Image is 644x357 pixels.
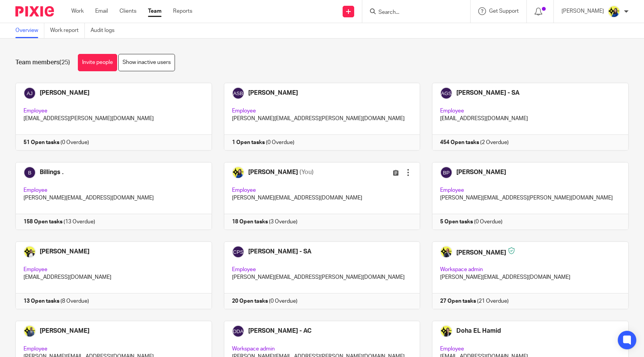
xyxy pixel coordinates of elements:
img: Bobo-Starbridge%201.jpg [608,5,620,18]
a: Invite people [78,54,117,71]
a: Email [95,7,108,15]
h1: Team members [15,59,70,67]
a: Overview [15,23,44,38]
p: [PERSON_NAME] [562,7,604,15]
img: Pixie [15,6,54,17]
a: Team [148,7,161,15]
a: Clients [119,7,136,15]
a: Show inactive users [118,54,175,71]
a: Audit logs [91,23,120,38]
a: Reports [173,7,192,15]
span: (25) [59,59,70,65]
input: Search [378,9,447,16]
span: Get Support [489,8,519,14]
a: Work [71,7,84,15]
a: Work report [50,23,85,38]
